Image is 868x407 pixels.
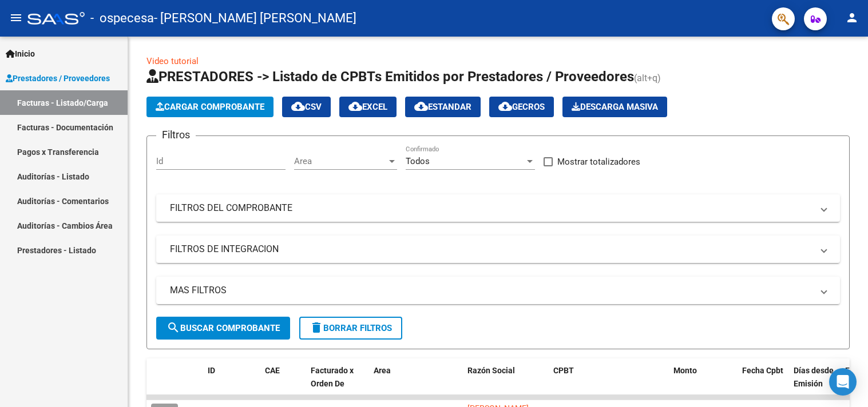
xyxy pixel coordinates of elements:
button: EXCEL [339,97,397,117]
span: ID [208,366,215,375]
button: Estandar [405,97,481,117]
span: (alt+q) [634,73,661,83]
span: CPBT [553,366,574,375]
h3: Filtros [156,127,196,143]
mat-icon: delete [310,321,323,334]
span: Gecros [498,102,545,112]
mat-icon: menu [9,11,23,25]
button: Descarga Masiva [562,97,667,117]
span: Inicio [6,47,35,60]
mat-expansion-panel-header: FILTROS DEL COMPROBANTE [156,194,840,222]
span: Descarga Masiva [572,102,658,112]
mat-panel-title: FILTROS DE INTEGRACION [170,243,812,256]
mat-icon: cloud_download [291,99,305,113]
span: Area [294,156,387,166]
div: Open Intercom Messenger [829,368,857,396]
a: Video tutorial [146,56,199,66]
span: PRESTADORES -> Listado de CPBTs Emitidos por Prestadores / Proveedores [146,69,634,85]
span: Días desde Emisión [794,366,834,388]
mat-icon: cloud_download [414,99,428,113]
mat-panel-title: MAS FILTROS [170,284,812,297]
span: EXCEL [348,102,387,112]
span: Estandar [414,102,471,112]
span: CSV [291,102,322,112]
button: CSV [282,97,331,117]
span: Cargar Comprobante [156,102,264,112]
button: Cargar Comprobante [146,97,274,117]
mat-icon: cloud_download [348,99,362,113]
mat-icon: cloud_download [498,99,512,113]
mat-icon: search [167,321,180,334]
span: Area [374,366,391,375]
span: Borrar Filtros [310,323,392,333]
span: Monto [673,366,697,375]
mat-expansion-panel-header: FILTROS DE INTEGRACION [156,236,840,263]
span: CAE [265,366,280,375]
mat-icon: person [845,11,859,25]
span: Prestadores / Proveedores [6,72,110,85]
button: Buscar Comprobante [156,317,290,340]
span: Facturado x Orden De [311,366,354,388]
span: - [PERSON_NAME] [PERSON_NAME] [154,6,356,31]
button: Borrar Filtros [299,317,402,340]
span: Razón Social [467,366,515,375]
span: Fecha Cpbt [742,366,783,375]
app-download-masive: Descarga masiva de comprobantes (adjuntos) [562,97,667,117]
span: Mostrar totalizadores [557,155,640,169]
button: Gecros [489,97,554,117]
span: Todos [406,156,430,166]
mat-panel-title: FILTROS DEL COMPROBANTE [170,202,812,214]
span: - ospecesa [90,6,154,31]
span: Buscar Comprobante [167,323,280,333]
mat-expansion-panel-header: MAS FILTROS [156,277,840,304]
